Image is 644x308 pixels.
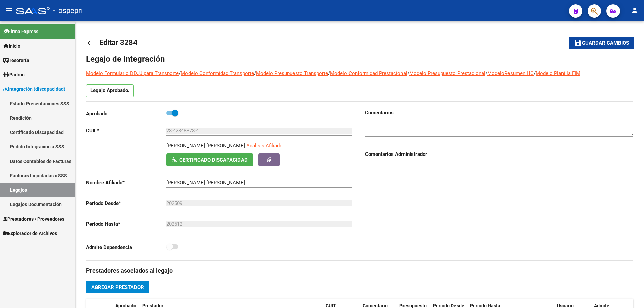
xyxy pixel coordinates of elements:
h1: Legajo de Integración [86,54,633,64]
iframe: Intercom live chat [621,285,637,301]
span: Integración (discapacidad) [3,85,65,93]
a: Modelo Conformidad Transporte [181,70,254,76]
span: Padrón [3,71,25,78]
button: Certificado Discapacidad [166,153,253,166]
p: Admite Dependencia [86,244,166,251]
a: ModeloResumen HC [487,70,534,76]
a: Modelo Presupuesto Transporte [256,70,328,76]
h3: Comentarios [365,109,633,116]
span: Inicio [3,42,20,50]
span: Editar 3284 [99,38,138,47]
span: - ospepri [53,3,83,18]
mat-icon: arrow_back [86,39,94,47]
a: Modelo Conformidad Prestacional [330,70,407,76]
button: Agregar Prestador [86,281,149,293]
span: Certificado Discapacidad [179,157,248,163]
p: Periodo Hasta [86,220,166,228]
p: Periodo Desde [86,200,166,207]
p: Legajo Aprobado. [86,84,134,97]
mat-icon: menu [5,6,13,14]
span: Explorador de Archivos [3,230,57,237]
mat-icon: person [631,6,639,14]
p: CUIL [86,127,166,134]
p: Aprobado [86,110,166,117]
span: Firma Express [3,28,38,35]
a: Modelo Presupuesto Prestacional [409,70,485,76]
h3: Comentarios Administrador [365,150,633,158]
span: Guardar cambios [582,40,629,46]
p: [PERSON_NAME] [PERSON_NAME] [166,142,245,149]
a: Modelo Planilla FIM [536,70,580,76]
span: Análisis Afiliado [246,143,283,149]
mat-icon: save [574,39,582,47]
h3: Prestadores asociados al legajo [86,266,633,275]
p: Nombre Afiliado [86,179,166,186]
span: Tesorería [3,57,29,64]
span: Prestadores / Proveedores [3,215,64,223]
button: Guardar cambios [569,37,634,49]
a: Modelo Formulario DDJJ para Transporte [86,70,179,76]
span: Agregar Prestador [91,284,144,290]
